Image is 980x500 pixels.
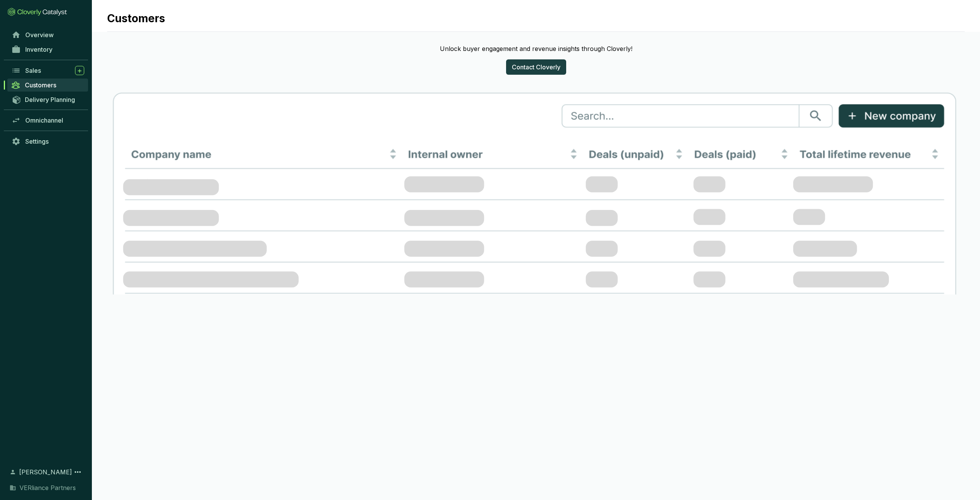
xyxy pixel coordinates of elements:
a: Inventory [8,43,88,56]
a: Settings [8,135,88,148]
a: Customers [7,79,88,92]
span: Delivery Planning [25,96,75,103]
a: Overview [8,28,88,41]
button: Contact Cloverly [506,59,566,75]
h1: Customers [107,12,165,25]
a: Sales [8,64,88,77]
span: Contact Cloverly [512,62,560,72]
span: VERliance Partners [20,483,76,492]
span: Sales [25,67,41,74]
a: Omnichannel [8,114,88,127]
span: Customers [25,81,56,89]
span: Settings [25,138,49,145]
p: Unlock buyer engagement and revenue insights through Cloverly! [107,44,965,53]
span: [PERSON_NAME] [19,467,72,477]
img: companies-table [107,87,965,295]
span: Omnichannel [25,116,63,124]
span: Overview [25,31,54,39]
span: Inventory [25,46,52,53]
a: Delivery Planning [8,93,88,106]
